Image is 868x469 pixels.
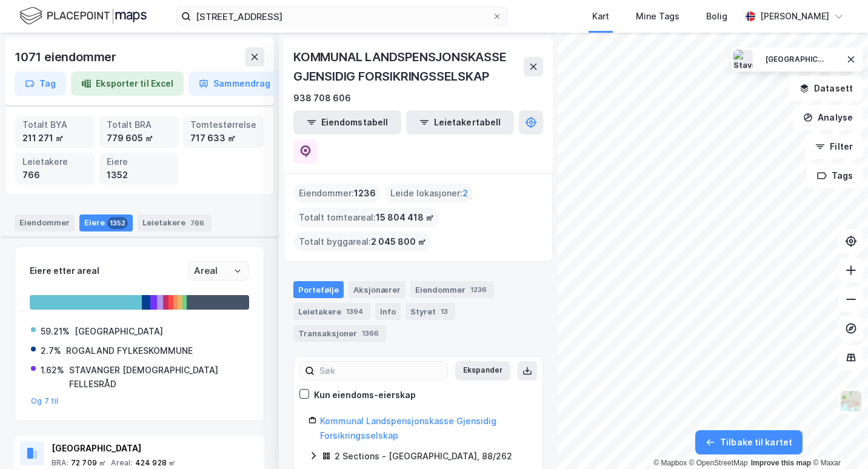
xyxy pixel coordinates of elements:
[293,47,524,86] div: KOMMUNAL LANDSPENSJONSKASSE GJENSIDIG FORSIKRINGSSELSKAP
[315,362,447,380] input: Søk
[107,217,128,229] div: 1352
[807,411,868,469] iframe: Chat Widget
[41,324,70,339] div: 59.21%
[135,458,176,468] div: 424 928 ㎡
[294,232,431,251] div: Totalt byggareal :
[294,184,381,203] div: Eiendommer :
[52,458,68,468] div: BRA :
[807,164,863,188] button: Tags
[190,131,256,145] div: 717 633 ㎡
[751,459,811,467] a: Improve this map
[107,155,172,168] div: Eiere
[335,449,512,464] div: 2 Sections - [GEOGRAPHIC_DATA], 88/262
[41,344,61,358] div: 2.7%
[107,118,172,131] div: Totalt BRA
[15,47,119,67] div: 1071 eiendommer
[293,325,386,342] div: Transaksjoner
[66,344,193,358] div: ROGALAND FYLKESKOMMUNE
[636,9,679,24] div: Mine Tags
[468,284,489,296] div: 1236
[22,118,87,131] div: Totalt BYA
[15,215,75,231] div: Eiendommer
[314,388,416,402] div: Kun eiendoms-eierskap
[15,72,66,96] button: Tag
[653,459,687,467] a: Mapbox
[293,281,344,298] div: Portefølje
[52,441,259,456] div: [GEOGRAPHIC_DATA]
[107,131,172,145] div: 779 605 ㎡
[375,303,401,320] div: Info
[807,411,868,469] div: Kontrollprogram for chat
[689,459,748,467] a: OpenStreetMap
[189,262,249,280] input: ClearOpen
[31,396,59,406] button: Og 7 til
[793,105,863,130] button: Analyse
[406,110,514,135] button: Leietakertabell
[22,168,87,182] div: 766
[107,168,172,182] div: 1352
[344,305,366,318] div: 1394
[75,324,163,339] div: [GEOGRAPHIC_DATA]
[733,50,753,69] img: Stavanger
[410,281,494,298] div: Eiendommer
[22,155,87,168] div: Leietakere
[294,208,439,227] div: Totalt tomteareal :
[805,135,863,159] button: Filter
[293,91,351,105] div: 938 708 606
[30,264,189,278] div: Eiere etter areal
[138,215,212,231] div: Leietakere
[19,5,147,27] img: logo.f888ab2527a4732fd821a326f86c7f29.svg
[293,110,401,135] button: Eiendomstabell
[69,363,248,392] div: STAVANGER [DEMOGRAPHIC_DATA] FELLESRÅD
[840,390,863,413] img: Z
[320,416,496,441] a: Kommunal Landspensjonskasse Gjensidig Forsikringsselskap
[438,305,450,318] div: 13
[406,303,455,320] div: Styret
[766,55,826,65] div: [GEOGRAPHIC_DATA]
[706,9,727,24] div: Bolig
[71,458,107,468] div: 72 709 ㎡
[111,458,132,468] div: Areal :
[233,266,242,276] button: Open
[190,118,256,131] div: Tomtestørrelse
[371,234,426,249] span: 2 045 800 ㎡
[760,9,829,24] div: [PERSON_NAME]
[376,210,434,225] span: 15 804 418 ㎡
[22,131,87,145] div: 211 271 ㎡
[462,186,468,201] span: 2
[758,50,834,69] button: [GEOGRAPHIC_DATA]
[349,281,406,298] div: Aksjonærer
[188,217,207,229] div: 766
[79,215,133,231] div: Eiere
[695,430,803,454] button: Tilbake til kartet
[455,361,510,381] button: Ekspander
[191,7,492,25] input: Søk på adresse, matrikkel, gårdeiere, leietakere eller personer
[189,72,281,96] button: Sammendrag
[71,72,184,96] button: Eksporter til Excel
[41,363,64,378] div: 1.62%
[354,186,376,201] span: 1236
[789,76,863,101] button: Datasett
[386,184,473,203] div: Leide lokasjoner :
[293,303,370,320] div: Leietakere
[359,327,381,339] div: 1366
[592,9,609,24] div: Kart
